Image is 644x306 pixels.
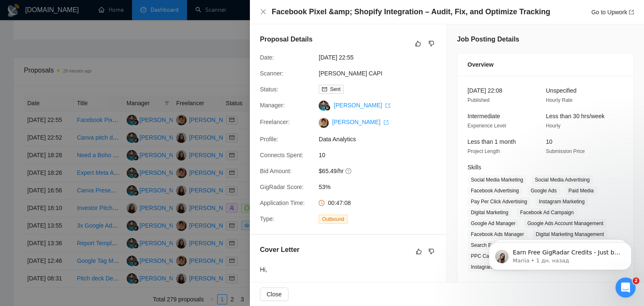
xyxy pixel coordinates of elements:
p: Message from Mariia, sent 1 дн. назад [36,32,145,40]
a: Go to Upworkexport [591,9,634,16]
span: Freelancer: [260,119,290,125]
span: Social Media Advertising [532,175,593,184]
span: Date: [260,54,274,61]
a: [PERSON_NAME] export [334,102,390,109]
h5: Cover Letter [260,245,299,255]
span: $65.49/hr [319,166,444,176]
span: Less than 30 hrs/week [546,113,605,119]
span: Profile: [260,136,278,143]
span: Facebook Ad Campaign [517,208,577,217]
iframe: Intercom live chat [615,277,636,298]
span: 53% [319,182,444,192]
span: Skills [467,164,481,171]
button: Close [260,8,267,16]
button: Close [260,288,288,301]
span: GigRadar Score: [260,184,304,190]
img: c1eoFFNpkKwD1OidvrB7w8jRSGSm0dEzN-CWyxJ391Kf3soqN9itx_tQrUhxq9agvq [319,118,329,128]
span: Social Media Marketing [467,175,527,184]
span: Google Ad Manager [467,219,519,228]
span: Sent [330,86,340,92]
h5: Job Posting Details [457,34,519,44]
iframe: Intercom notifications сообщение [476,225,644,283]
span: 10 [546,138,553,145]
span: Search Engine Marketing [467,241,531,250]
h4: Facebook Pixel &amp; Shopify Integration – Audit, Fix, and Optimize Tracking [272,7,550,17]
img: gigradar-bm.png [325,105,330,111]
button: like [414,246,424,257]
span: Overview [467,60,493,69]
span: Type: [260,215,274,222]
span: Paid Media [565,186,597,195]
span: Google Ads Account Management [524,219,607,228]
span: Published [467,97,490,103]
span: Outbound [319,215,348,224]
span: like [416,248,422,255]
span: 10 [319,150,444,160]
h5: Proposal Details [260,34,312,44]
span: Data Analytics [319,135,444,144]
span: export [384,120,389,125]
span: Application Time: [260,200,305,206]
span: clock-circle [319,200,325,206]
span: [DATE] 22:08 [467,87,502,94]
span: dislike [428,248,434,255]
button: dislike [426,39,436,49]
span: Unspecified [546,87,576,94]
span: PPC Campaign Setup & Management [467,252,559,261]
span: Intermediate [467,113,500,119]
a: [PERSON_NAME] CAPI [319,70,382,77]
span: Project Length [467,148,500,154]
span: Instagram Marketing [535,197,588,206]
button: dislike [426,246,436,257]
span: Facebook Ads Manager [467,230,527,239]
a: [PERSON_NAME] export [332,119,389,125]
span: Manager: [260,102,285,109]
span: Connects Spent: [260,152,304,158]
span: close [260,8,267,15]
span: question-circle [345,168,352,174]
span: like [415,40,421,47]
span: Hourly Rate [546,97,572,103]
span: Google Ads [527,186,560,195]
span: Hourly [546,123,561,129]
span: Instagram Ad Campaign [467,262,528,272]
span: Bid Amount: [260,168,292,174]
span: Experience Level [467,123,506,129]
span: Pay Per Click Advertising [467,197,530,206]
span: Less than 1 month [467,138,516,145]
span: 00:47:08 [328,200,351,206]
span: Earn Free GigRadar Credits - Just by Sharing Your Story! 💬 Want more credits for sending proposal... [36,24,145,231]
span: export [629,10,634,15]
span: Digital Marketing [467,208,512,217]
span: Scanner: [260,70,283,77]
span: Submission Price [546,148,585,154]
span: 2 [633,277,639,284]
span: Facebook Advertising [467,186,522,195]
button: like [413,39,423,49]
span: Status: [260,86,278,93]
span: export [385,103,390,108]
span: mail [322,87,327,92]
span: [DATE] 22:55 [319,53,444,62]
span: Close [267,290,282,299]
span: dislike [428,40,434,47]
